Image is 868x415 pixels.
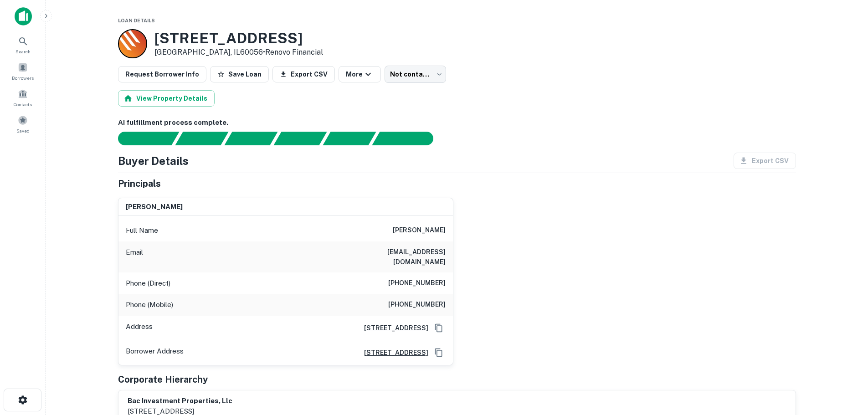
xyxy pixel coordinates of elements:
[388,299,446,310] h6: [PHONE_NUMBER]
[128,396,232,406] h6: bac investment properties, llc
[14,101,32,108] span: Contacts
[154,30,323,47] h3: [STREET_ADDRESS]
[388,278,446,289] h6: [PHONE_NUMBER]
[16,127,30,134] span: Saved
[272,66,335,82] button: Export CSV
[126,247,143,267] p: Email
[107,132,175,145] div: Sending borrower request to AI...
[339,66,381,82] button: More
[118,153,189,169] h4: Buyer Details
[118,18,155,23] span: Loan Details
[175,132,228,145] div: Your request is received and processing...
[118,177,161,190] h5: Principals
[323,132,376,145] div: Principals found, still searching for contact information. This may take time...
[15,7,32,26] img: capitalize-icon.png
[3,85,43,110] a: Contacts
[224,132,277,145] div: Documents found, AI parsing details...
[265,48,323,56] a: Renovo Financial
[126,346,184,359] p: Borrower Address
[126,278,170,289] p: Phone (Direct)
[126,225,158,236] p: Full Name
[822,342,868,386] iframe: Chat Widget
[372,132,444,145] div: AI fulfillment process complete.
[118,66,206,82] button: Request Borrower Info
[336,247,446,267] h6: [EMAIL_ADDRESS][DOMAIN_NAME]
[432,321,446,335] button: Copy Address
[3,112,43,136] a: Saved
[154,47,323,58] p: [GEOGRAPHIC_DATA], IL60056 •
[118,373,208,386] h5: Corporate Hierarchy
[3,59,43,83] a: Borrowers
[12,74,34,82] span: Borrowers
[273,132,327,145] div: Principals found, AI now looking for contact information...
[432,346,446,359] button: Copy Address
[126,321,153,335] p: Address
[118,118,796,128] h6: AI fulfillment process complete.
[393,225,446,236] h6: [PERSON_NAME]
[385,66,446,83] div: Not contacted
[126,299,173,310] p: Phone (Mobile)
[126,202,183,212] h6: [PERSON_NAME]
[15,48,31,55] span: Search
[357,323,428,333] a: [STREET_ADDRESS]
[3,32,43,57] a: Search
[118,90,215,107] button: View Property Details
[357,348,428,358] a: [STREET_ADDRESS]
[210,66,269,82] button: Save Loan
